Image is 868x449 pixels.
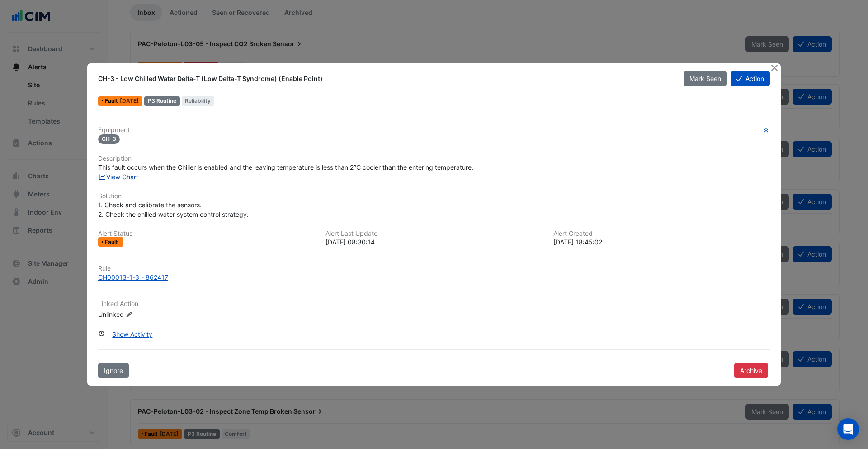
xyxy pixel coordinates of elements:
[120,97,139,104] span: Mon 22-Sep-2025 08:30 AEST
[104,367,123,374] span: Ignore
[98,272,770,282] a: CH00013-1-3 - 862417
[98,163,473,171] span: This fault occurs when the Chiller is enabled and the leaving temperature is less than 2°C cooler...
[325,237,542,247] div: [DATE] 08:30:14
[106,326,158,342] button: Show Activity
[98,310,207,319] div: Unlinked
[98,300,770,308] h6: Linked Action
[325,230,542,238] h6: Alert Last Update
[553,237,770,247] div: [DATE] 18:45:02
[837,418,859,440] div: Open Intercom Messenger
[98,272,168,282] div: CH00013-1-3 - 862417
[98,134,120,144] span: CH-3
[98,230,315,238] h6: Alert Status
[98,74,673,83] div: CH-3 - Low Chilled Water Delta-T (Low Delta-T Syndrome) (Enable Point)
[98,155,770,162] h6: Description
[126,311,132,318] fa-icon: Edit Linked Action
[98,363,129,378] button: Ignore
[105,239,120,245] span: Fault
[98,265,770,272] h6: Rule
[734,363,768,378] button: Archive
[144,96,180,106] div: P3 Routine
[98,201,249,218] span: 1. Check and calibrate the sensors. 2. Check the chilled water system control strategy.
[98,173,138,181] a: View Chart
[769,63,779,73] button: Close
[684,71,727,86] button: Mark Seen
[98,126,770,134] h6: Equipment
[689,75,721,82] span: Mark Seen
[105,98,120,104] span: Fault
[182,96,215,106] span: Reliability
[731,71,770,86] button: Action
[98,192,770,200] h6: Solution
[553,230,770,238] h6: Alert Created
